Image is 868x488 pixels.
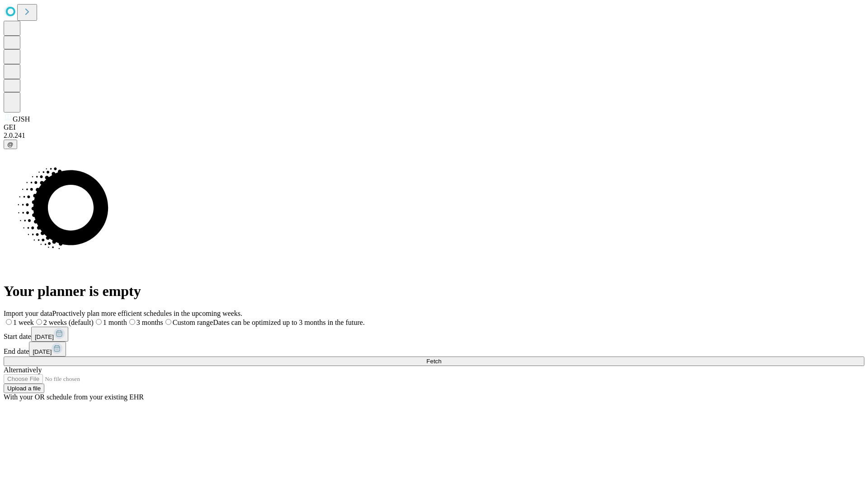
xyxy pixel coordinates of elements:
input: 1 month [96,319,102,325]
span: 1 week [13,319,34,326]
input: 1 week [6,319,12,325]
span: Custom range [173,319,213,326]
button: Fetch [4,357,864,366]
input: 2 weeks (default) [36,319,42,325]
div: 2.0.241 [4,131,864,140]
button: Upload a file [4,384,44,393]
button: [DATE] [31,327,68,342]
span: 3 months [137,319,163,326]
span: 2 weeks (default) [43,319,94,326]
span: GJSH [13,115,30,123]
span: [DATE] [35,333,54,340]
div: End date [4,342,864,357]
span: Proactively plan more efficient schedules in the upcoming weeks. [52,310,242,317]
span: [DATE] [33,348,52,355]
span: @ [7,141,14,148]
div: Start date [4,327,864,342]
span: Fetch [426,358,441,365]
span: Alternatively [4,366,42,374]
button: [DATE] [29,342,66,357]
div: GEI [4,123,864,131]
span: 1 month [103,319,127,326]
span: With your OR schedule from your existing EHR [4,393,144,401]
input: 3 months [129,319,135,325]
input: Custom rangeDates can be optimized up to 3 months in the future. [165,319,171,325]
h1: Your planner is empty [4,283,864,300]
button: @ [4,140,17,149]
span: Dates can be optimized up to 3 months in the future. [213,319,364,326]
span: Import your data [4,310,52,317]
